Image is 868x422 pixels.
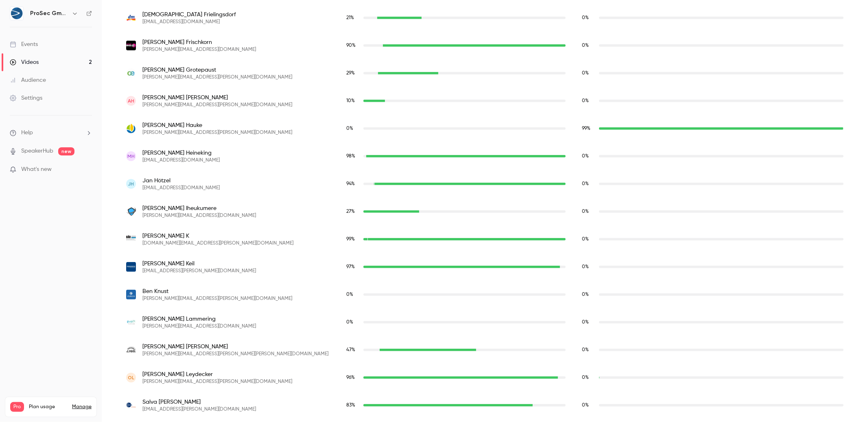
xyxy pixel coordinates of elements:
[142,94,292,102] span: [PERSON_NAME] [PERSON_NAME]
[118,115,852,142] div: daniel.hauke@kliniken-oal-kf.de
[582,98,589,103] span: 0 %
[142,177,220,185] span: Jan Hötzel
[582,70,595,77] span: Replay watch time
[142,240,293,247] span: [DOMAIN_NAME][EMAIL_ADDRESS][PERSON_NAME][DOMAIN_NAME]
[346,208,359,215] span: Live watch time
[582,320,589,325] span: 0 %
[346,181,355,186] span: 94 %
[118,142,852,170] div: linkedin@heineking.net
[126,234,136,244] img: baer-automation.de
[126,290,136,300] img: zurich.com
[582,291,595,298] span: Replay watch time
[142,38,256,46] span: [PERSON_NAME] Frischkorn
[346,374,359,381] span: Live watch time
[582,71,589,76] span: 0 %
[582,154,589,159] span: 0 %
[142,149,220,157] span: [PERSON_NAME] Heineking
[346,375,355,380] span: 96 %
[142,74,292,81] span: [PERSON_NAME][EMAIL_ADDRESS][PERSON_NAME][DOMAIN_NAME]
[72,404,92,410] a: Manage
[346,15,354,20] span: 21 %
[142,406,256,413] span: [EMAIL_ADDRESS][PERSON_NAME][DOMAIN_NAME]
[10,7,23,20] img: ProSec GmbH
[118,253,852,281] div: marc.keil@frequentis.com
[346,209,355,214] span: 27 %
[126,345,136,355] img: igel.com
[582,236,595,243] span: Replay watch time
[346,98,355,103] span: 10 %
[142,11,236,19] span: [DEMOGRAPHIC_DATA] Frielingsdorf
[346,14,359,22] span: Live watch time
[346,403,355,408] span: 83 %
[346,71,355,76] span: 29 %
[118,59,852,87] div: henning.grotepaust@oeding.de
[582,319,595,326] span: Replay watch time
[118,391,852,419] div: salva.lobello@gs1.de
[582,180,595,188] span: Replay watch time
[126,400,136,410] img: gs1.de
[142,232,293,240] span: [PERSON_NAME] K
[142,268,256,274] span: [EMAIL_ADDRESS][PERSON_NAME][DOMAIN_NAME]
[346,236,359,243] span: Live watch time
[582,237,589,242] span: 0 %
[142,378,292,385] span: [PERSON_NAME][EMAIL_ADDRESS][PERSON_NAME][DOMAIN_NAME]
[346,43,356,48] span: 90 %
[30,9,68,17] h6: ProSec GmbH
[127,153,135,160] span: MH
[142,212,256,219] span: [PERSON_NAME][EMAIL_ADDRESS][DOMAIN_NAME]
[582,346,595,354] span: Replay watch time
[118,87,852,115] div: ahmed.hassan@titaniumcybersolutions.com
[346,70,359,77] span: Live watch time
[118,364,852,391] div: oliver@leydecker.org
[582,42,595,49] span: Replay watch time
[582,375,589,380] span: 0 %
[142,260,256,268] span: [PERSON_NAME] Keil
[142,370,292,378] span: [PERSON_NAME] Leydecker
[346,402,359,409] span: Live watch time
[142,121,292,129] span: [PERSON_NAME] Hauke
[126,41,136,50] img: binzel-abicor.com
[118,225,852,253] div: support.it@baer-automation.de
[346,97,359,105] span: Live watch time
[582,208,595,215] span: Replay watch time
[346,180,359,188] span: Live watch time
[118,4,852,32] div: christian.frielingsdorf@dm.de
[10,40,38,48] div: Events
[142,66,292,74] span: [PERSON_NAME] Grotepaust
[126,262,136,272] img: frequentis.com
[582,209,589,214] span: 0 %
[142,323,256,330] span: [PERSON_NAME][EMAIL_ADDRESS][DOMAIN_NAME]
[142,398,256,406] span: Salva [PERSON_NAME]
[10,94,42,102] div: Settings
[582,15,589,20] span: 0 %
[346,348,355,352] span: 47 %
[118,198,852,225] div: b.iheukumere@safelink-it.com
[582,125,595,132] span: Replay watch time
[582,97,595,105] span: Replay watch time
[346,42,359,49] span: Live watch time
[126,124,136,133] img: kliniken-oal-kf.de
[346,291,359,298] span: Live watch time
[10,76,46,84] div: Audience
[118,32,852,59] div: frischkorn.m@binzel-abicor.com
[126,15,136,22] img: dm.de
[582,181,589,186] span: 0 %
[118,170,852,198] div: jh@systemfactory.de
[142,287,292,295] span: Ben Knust
[346,320,353,325] span: 0 %
[582,43,589,48] span: 0 %
[346,319,359,326] span: Live watch time
[142,129,292,136] span: [PERSON_NAME][EMAIL_ADDRESS][PERSON_NAME][DOMAIN_NAME]
[10,58,39,66] div: Videos
[346,125,359,132] span: Live watch time
[346,154,355,159] span: 98 %
[10,402,24,412] span: Pro
[128,180,134,188] span: JH
[142,19,236,25] span: [EMAIL_ADDRESS][DOMAIN_NAME]
[582,348,589,352] span: 0 %
[142,343,328,351] span: [PERSON_NAME] [PERSON_NAME]
[582,402,595,409] span: Replay watch time
[118,308,852,336] div: c.lammering@group24.de
[21,129,33,137] span: Help
[126,207,136,216] img: safelink-it.com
